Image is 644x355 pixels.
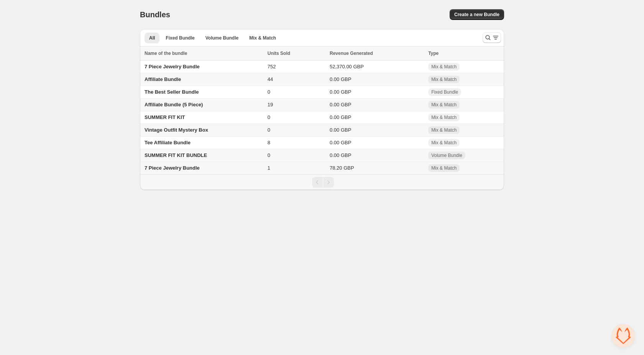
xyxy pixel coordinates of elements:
span: Create a new Bundle [454,12,499,18]
span: 44 [268,76,273,82]
span: 0.00 GBP [330,102,351,107]
h1: Bundles [140,10,170,19]
span: 7 Piece Jewelry Bundle [145,165,200,171]
span: Mix & Match [431,64,457,70]
span: Mix & Match [431,140,457,146]
span: 0.00 GBP [330,152,351,158]
div: Name of the bundle [145,50,263,57]
button: Units Sold [268,50,298,57]
span: 0.00 GBP [330,127,351,133]
span: 1 [268,165,270,171]
span: Mix & Match [431,102,457,108]
span: 19 [268,102,273,107]
span: 52,370.00 GBP [330,64,364,69]
span: 0.00 GBP [330,89,351,95]
span: Mix & Match [431,127,457,133]
span: SUMMER FIT KIT [145,114,185,120]
span: Mix & Match [431,165,457,171]
div: Type [428,50,499,57]
span: Fixed Bundle [431,89,458,95]
span: Volume Bundle [205,35,238,41]
span: Revenue Generated [330,50,373,57]
span: Tee Affiliate Bundle [145,140,191,145]
span: Mix & Match [249,35,276,41]
span: 78.20 GBP [330,165,354,171]
span: Volume Bundle [431,152,462,159]
span: Mix & Match [431,76,457,83]
span: 0 [268,114,270,120]
span: Vintage Outfit Mystery Box [145,127,208,133]
span: Affiliate Bundle (5 Piece) [145,102,203,107]
span: 0.00 GBP [330,76,351,82]
span: 0 [268,89,270,95]
span: SUMMER FIT KIT BUNDLE [145,152,207,158]
span: 0 [268,152,270,158]
span: 0 [268,127,270,133]
button: Create a new Bundle [450,9,504,20]
span: 0.00 GBP [330,140,351,145]
nav: Pagination [140,174,504,190]
span: Mix & Match [431,114,457,121]
span: Units Sold [268,50,290,57]
span: The Best Seller Bundle [145,89,199,95]
span: Affiliate Bundle [145,76,181,82]
span: 7 Piece Jewelry Bundle [145,64,200,69]
span: 0.00 GBP [330,114,351,120]
span: Fixed Bundle [166,35,194,41]
span: All [149,35,155,41]
button: Search and filter results [483,32,501,43]
button: Revenue Generated [330,50,381,57]
span: 752 [268,64,276,69]
a: Open chat [612,324,635,347]
span: 8 [268,140,270,145]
